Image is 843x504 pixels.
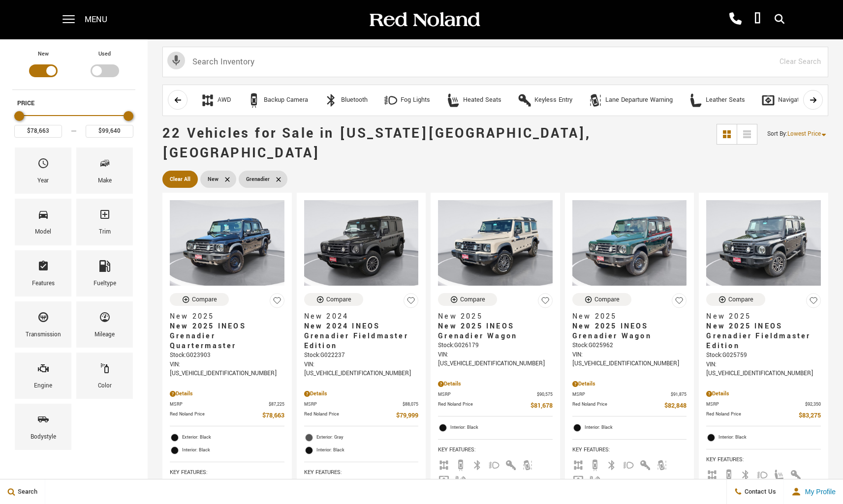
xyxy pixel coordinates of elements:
[639,460,651,468] span: Keyless Entry
[168,90,187,110] button: scroll left
[805,401,821,408] span: $92,350
[534,96,572,105] div: Keyless Entry
[37,206,49,227] span: Model
[304,389,419,398] div: Pricing Details - New 2024 INEOS Grenadier Fieldmaster Edition With Navigation & 4WD
[706,470,718,477] span: AWD
[706,96,745,105] div: Leather Seats
[438,401,531,411] span: Red Noland Price
[12,49,135,89] div: Filter by Vehicle Type
[192,295,217,304] div: Compare
[706,322,813,351] span: New 2025 INEOS Grenadier Fieldmaster Edition
[572,391,687,398] a: MSRP $91,875
[170,293,229,306] button: Compare Vehicle
[32,278,55,289] div: Features
[572,351,687,368] div: VIN: [US_VEHICLE_IDENTIFICATION_NUMBER]
[537,391,553,398] span: $90,575
[683,90,750,111] button: Leather SeatsLeather Seats
[438,391,537,398] span: MSRP
[572,200,687,286] img: 2025 INEOS Grenadier Wagon
[316,445,419,455] span: Interior: Black
[170,312,277,322] span: New 2025
[200,93,215,108] div: AWD
[38,49,49,59] label: New
[664,401,687,411] span: $82,848
[304,293,363,306] button: Compare Vehicle
[162,47,828,77] input: Search Inventory
[99,360,111,381] span: Color
[162,124,591,163] span: 22 Vehicles for Sale in [US_STATE][GEOGRAPHIC_DATA], [GEOGRAPHIC_DATA]
[440,90,507,111] button: Heated SeatsHeated Seats
[706,312,813,322] span: New 2025
[76,250,133,296] div: FueltypeFueltype
[522,460,533,468] span: Lane Warning
[706,411,821,421] a: Red Noland Price $83,275
[438,460,450,468] span: AWD
[304,312,419,351] a: New 2024New 2024 INEOS Grenadier Fieldmaster Edition
[572,293,631,306] button: Compare Vehicle
[446,93,461,108] div: Heated Seats
[718,433,821,443] span: Interior: Black
[37,258,49,278] span: Features
[326,295,351,304] div: Compare
[438,401,553,411] a: Red Noland Price $81,678
[170,322,277,351] span: New 2025 INEOS Grenadier Quartermaster
[572,445,687,455] span: Key Features :
[589,460,601,468] span: Backup Camera
[572,401,665,411] span: Red Noland Price
[742,487,776,496] span: Contact Us
[304,360,419,378] div: VIN: [US_VEHICLE_IDENTIFICATION_NUMBER]
[403,401,418,408] span: $88,075
[784,479,843,504] button: user-profile-menu
[463,96,501,105] div: Heated Seats
[270,293,284,312] button: Save Vehicle
[37,411,49,432] span: Bodystyle
[14,108,133,138] div: Price
[14,111,24,121] div: Minimum Price
[438,341,553,350] div: Stock : G026179
[14,125,62,138] input: Minimum
[787,130,821,138] span: Lowest Price
[623,460,634,468] span: Fog Lights
[341,96,368,105] div: Bluetooth
[99,258,111,278] span: Fueltype
[706,411,799,421] span: Red Noland Price
[404,293,418,312] button: Save Vehicle
[740,470,751,477] span: Bluetooth
[15,404,71,450] div: BodystyleBodystyle
[605,96,673,105] div: Lane Departure Warning
[86,125,133,138] input: Maximum
[471,460,483,468] span: Bluetooth
[755,90,836,111] button: Navigation SystemNavigation System
[170,467,284,478] span: Key Features :
[572,312,687,341] a: New 2025New 2025 INEOS Grenadier Wagon
[99,309,111,329] span: Mileage
[378,90,436,111] button: Fog LightsFog Lights
[124,111,133,121] div: Maximum Price
[99,227,111,237] div: Trim
[438,391,553,398] a: MSRP $90,575
[269,401,284,408] span: $87,225
[37,155,49,176] span: Year
[170,411,262,421] span: Red Noland Price
[512,90,578,111] button: Keyless EntryKeyless Entry
[98,176,112,186] div: Make
[728,295,753,304] div: Compare
[488,460,500,468] span: Fog Lights
[218,96,231,105] div: AWD
[767,130,787,138] span: Sort By :
[304,401,403,408] span: MSRP
[170,401,269,408] span: MSRP
[505,460,517,468] span: Keyless Entry
[606,460,618,468] span: Bluetooth
[368,11,481,29] img: Red Noland Auto Group
[15,353,71,399] div: EngineEngine
[790,470,802,477] span: Interior Accents
[15,148,71,194] div: YearYear
[706,401,805,408] span: MSRP
[98,381,112,391] div: Color
[396,411,418,421] span: $79,999
[438,293,497,306] button: Compare Vehicle
[35,227,51,237] div: Model
[15,301,71,348] div: TransmissionTransmission
[170,173,190,185] span: Clear All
